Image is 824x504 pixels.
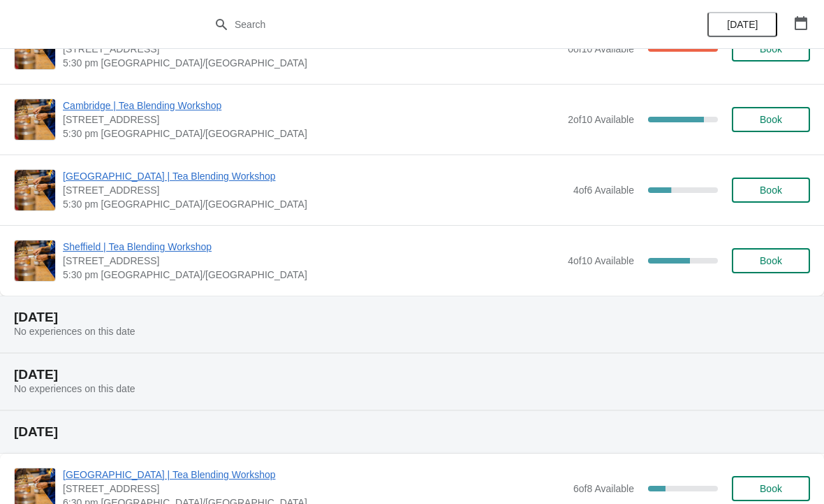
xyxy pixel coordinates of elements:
span: 4 of 10 Available [568,255,634,266]
span: 4 of 6 Available [573,185,634,196]
span: Book [760,483,782,494]
span: 5:30 pm [GEOGRAPHIC_DATA]/[GEOGRAPHIC_DATA] [63,127,561,141]
span: No experiences on this date [14,326,135,337]
h2: [DATE] [14,310,810,324]
span: [GEOGRAPHIC_DATA] | Tea Blending Workshop [63,169,566,183]
span: [STREET_ADDRESS] [63,42,561,56]
span: [STREET_ADDRESS] [63,254,561,268]
button: Book [732,107,810,132]
span: 5:30 pm [GEOGRAPHIC_DATA]/[GEOGRAPHIC_DATA] [63,268,561,282]
span: [STREET_ADDRESS] [63,183,566,197]
input: Search [234,12,618,37]
span: [STREET_ADDRESS] [63,113,561,127]
span: Book [760,185,782,196]
img: Cambridge | Tea Blending Workshop | 8-9 Green Street, Cambridge, CB2 3JU | 5:30 pm Europe/London [15,99,55,140]
span: Book [760,43,782,55]
h2: [DATE] [14,425,810,439]
span: 2 of 10 Available [568,114,634,125]
span: 5:30 pm [GEOGRAPHIC_DATA]/[GEOGRAPHIC_DATA] [63,197,566,211]
button: Book [732,248,810,273]
img: London Covent Garden | Tea Blending Workshop | 11 Monmouth St, London, WC2H 9DA | 5:30 pm Europe/... [15,170,55,210]
span: Book [760,114,782,125]
img: Sheffield | Tea Blending Workshop | 76 - 78 Pinstone Street, Sheffield, S1 2HP | 5:30 pm Europe/L... [15,240,55,281]
span: 0 of 10 Available [568,43,634,55]
button: [DATE] [707,12,777,37]
span: Book [760,255,782,266]
span: 5:30 pm [GEOGRAPHIC_DATA]/[GEOGRAPHIC_DATA] [63,56,561,70]
span: [STREET_ADDRESS] [63,482,566,496]
span: Cambridge | Tea Blending Workshop [63,99,561,113]
span: Sheffield | Tea Blending Workshop [63,240,561,254]
button: Book [732,476,810,501]
h2: [DATE] [14,368,810,382]
button: Book [732,36,810,62]
img: Lincoln | Tea Blending Workshop | 30 Sincil Street, Lincoln, LN5 7ET | 5:30 pm Europe/London [15,29,55,69]
span: No experiences on this date [14,383,135,394]
span: 6 of 8 Available [573,483,634,494]
span: [GEOGRAPHIC_DATA] | Tea Blending Workshop [63,468,566,482]
span: [DATE] [727,19,758,30]
button: Book [732,178,810,203]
